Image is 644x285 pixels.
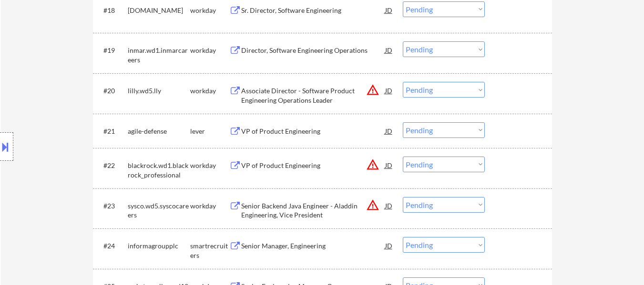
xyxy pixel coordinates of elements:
div: JD [384,82,394,99]
div: workday [190,86,229,96]
div: smartrecruiters [190,241,229,260]
div: JD [384,157,394,174]
div: lever [190,127,229,136]
div: [DOMAIN_NAME] [128,6,190,15]
div: workday [190,6,229,15]
div: #19 [103,46,120,55]
div: JD [384,41,394,59]
div: JD [384,122,394,139]
div: Senior Manager, Engineering [241,241,385,251]
div: informagroupplc [128,241,190,251]
button: warning_amber [366,198,379,212]
div: JD [384,1,394,19]
div: #18 [103,6,120,15]
div: Senior Backend Java Engineer - Aladdin Engineering, Vice President [241,201,385,220]
div: workday [190,161,229,170]
button: warning_amber [366,158,379,171]
div: JD [384,237,394,254]
div: Director, Software Engineering Operations [241,46,385,55]
div: workday [190,201,229,211]
div: VP of Product Engineering [241,161,385,170]
div: JD [384,197,394,214]
div: VP of Product Engineering [241,127,385,136]
div: #24 [103,241,120,251]
div: Associate Director - Software Product Engineering Operations Leader [241,86,385,105]
div: workday [190,46,229,55]
button: warning_amber [366,83,379,97]
div: Sr. Director, Software Engineering [241,6,385,15]
div: inmar.wd1.inmarcareers [128,46,190,64]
